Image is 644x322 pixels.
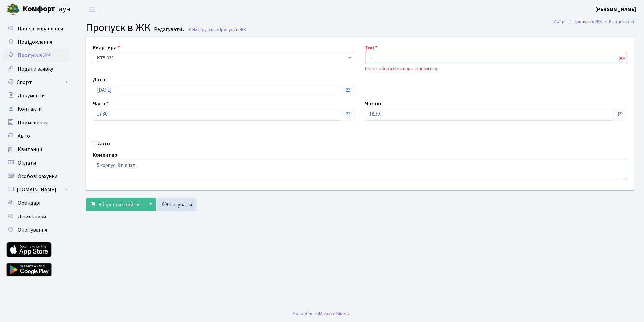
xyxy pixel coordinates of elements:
[3,170,70,183] a: Особові рахунки
[93,100,109,108] label: Час з
[18,132,30,140] span: Авто
[602,18,634,26] li: Редагувати
[365,100,381,108] label: Час по
[18,25,63,32] span: Панель управління
[153,26,184,33] small: Редагувати .
[93,159,627,180] textarea: 5 корпус, 9 під'їзд
[554,18,567,25] a: Admin
[365,66,627,72] div: Поле є обов'язковим для заповнення.
[18,38,52,46] span: Повідомлення
[18,92,45,99] span: Документи
[86,198,144,211] button: Зберегти і вийти
[93,151,117,159] label: Коментар
[595,6,636,13] b: [PERSON_NAME]
[18,159,36,167] span: Оплати
[98,201,140,209] span: Зберегти і вийти
[293,310,351,317] div: Розроблено .
[3,183,70,196] a: [DOMAIN_NAME]
[18,119,48,126] span: Приміщення
[84,4,101,15] button: Переключити навігацію
[157,198,196,211] a: Скасувати
[3,210,70,223] a: Лічильники
[18,52,51,59] span: Пропуск в ЖК
[187,26,246,33] a: Назад до всіхПропуск в ЖК
[18,65,53,73] span: Подати заявку
[18,173,57,180] span: Особові рахунки
[23,4,70,15] span: Таун
[18,146,42,153] span: Квитанції
[93,52,355,64] span: <b>КТ</b>&nbsp;&nbsp;&nbsp;&nbsp;5-333
[3,76,70,89] a: Спорт
[595,5,636,13] a: [PERSON_NAME]
[3,35,70,49] a: Повідомлення
[3,49,70,62] a: Пропуск в ЖК
[319,310,350,317] a: Massive Kinetic
[97,55,103,61] b: КТ
[18,213,46,220] span: Лічильники
[3,116,70,129] a: Приміщення
[98,140,110,148] label: Авто
[3,62,70,76] a: Подати заявку
[544,15,644,29] nav: breadcrumb
[3,102,70,116] a: Контакти
[3,156,70,170] a: Оплати
[18,226,47,234] span: Опитування
[3,196,70,210] a: Орендарі
[18,105,42,113] span: Контакти
[86,20,151,35] span: Пропуск в ЖК
[3,89,70,102] a: Документи
[365,44,377,52] label: Тип
[3,143,70,156] a: Квитанції
[3,223,70,237] a: Опитування
[93,44,120,52] label: Квартира
[574,18,602,25] a: Пропуск в ЖК
[23,4,55,14] b: Комфорт
[7,3,20,16] img: logo.png
[93,76,105,84] label: Дата
[218,26,246,33] span: Пропуск в ЖК
[18,199,40,207] span: Орендарі
[97,55,346,61] span: <b>КТ</b>&nbsp;&nbsp;&nbsp;&nbsp;5-333
[3,129,70,143] a: Авто
[3,22,70,35] a: Панель управління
